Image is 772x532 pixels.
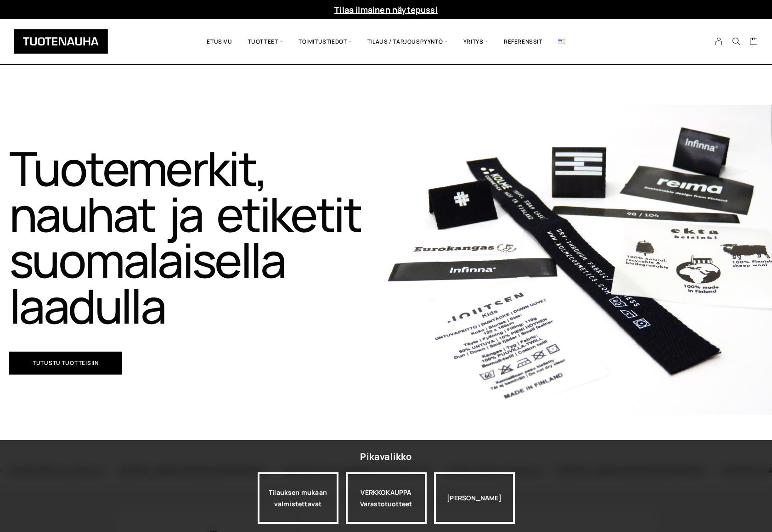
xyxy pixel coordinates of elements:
[360,448,411,465] div: Pikavalikko
[291,26,360,57] span: Toimitustiedot
[14,29,108,54] img: Tuotenauha Oy
[334,4,438,15] a: Tilaa ilmainen näytepussi
[749,37,758,48] a: Cart
[9,145,386,329] h1: Tuotemerkit, nauhat ja etiketit suomalaisella laadulla​
[240,26,291,57] span: Tuotteet
[346,472,427,524] div: VERKKOKAUPPA Varastotuotteet
[710,37,728,45] a: My Account
[360,26,456,57] span: Tilaus / Tarjouspyyntö
[199,26,240,57] a: Etusivu
[346,472,427,524] a: VERKKOKAUPPAVarastotuotteet
[558,39,565,44] img: English
[456,26,496,57] span: Yritys
[727,37,745,45] button: Search
[496,26,550,57] a: Referenssit
[258,472,338,524] a: Tilauksen mukaan valmistettavat
[434,472,515,524] div: [PERSON_NAME]
[9,352,122,375] a: Tutustu tuotteisiin
[33,360,99,366] span: Tutustu tuotteisiin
